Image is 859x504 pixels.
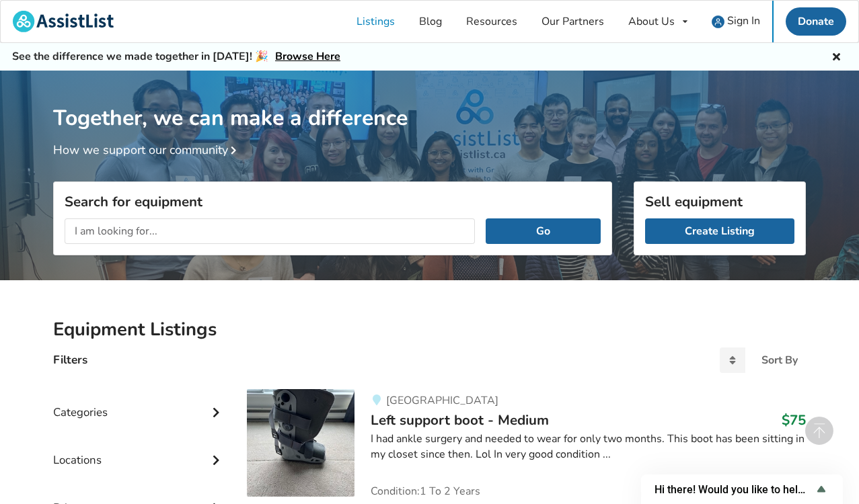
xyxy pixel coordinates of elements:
img: mobility-left support boot - medium [247,389,354,497]
span: Left support boot - Medium [371,411,549,429]
button: Show survey - Hi there! Would you like to help us improve AssistList? [655,481,829,497]
a: Blog [407,1,454,42]
h1: Together, we can make a difference [53,71,806,132]
h3: Sell equipment [645,193,794,210]
div: About Us [628,16,675,27]
span: [GEOGRAPHIC_DATA] [386,393,498,408]
img: assistlist-logo [13,11,114,32]
h4: Filters [53,352,87,368]
span: Sign In [727,13,760,28]
a: Listings [344,1,407,42]
img: user icon [712,15,724,28]
div: Sort By [761,355,798,366]
span: Hi there! Would you like to help us improve AssistList? [655,483,813,496]
a: Resources [454,1,529,42]
h3: Search for equipment [65,193,601,210]
h3: $75 [782,411,806,429]
a: How we support our community [53,142,241,158]
a: Create Listing [645,218,794,244]
h5: See the difference we made together in [DATE]! 🎉 [12,50,340,64]
div: I had ankle surgery and needed to wear for only two months. This boot has been sitting in my clos... [371,431,806,462]
div: Categories [53,378,225,426]
button: Go [486,218,601,244]
span: Condition: 1 To 2 Years [371,486,480,497]
a: Browse Here [275,49,340,64]
a: Donate [786,7,846,36]
div: Locations [53,426,225,474]
a: Our Partners [529,1,616,42]
h2: Equipment Listings [53,318,806,341]
a: user icon Sign In [700,1,772,42]
input: I am looking for... [65,218,475,244]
